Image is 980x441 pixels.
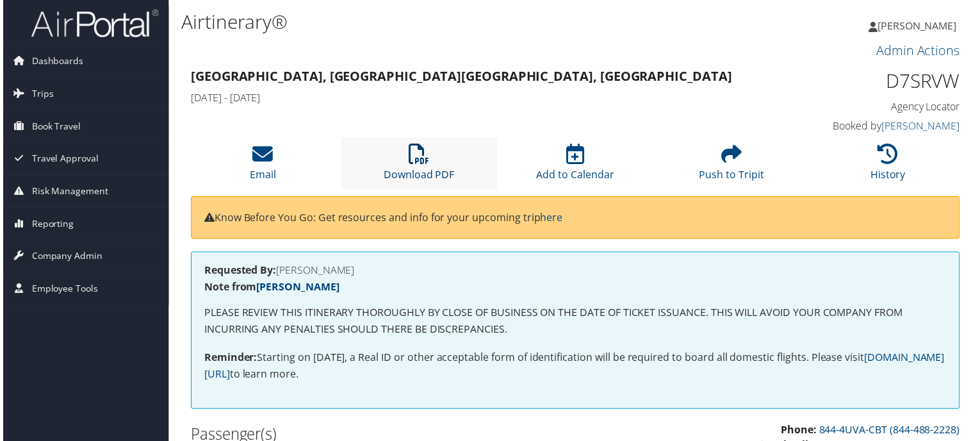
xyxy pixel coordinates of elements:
[784,119,963,133] h4: Booked by
[29,176,106,208] span: Risk Management
[29,274,95,306] span: Employee Tools
[28,8,156,38] img: airportal-logo.png
[29,242,100,274] span: Company Admin
[701,152,766,183] a: Push to Tripit
[202,281,338,295] strong: Note from
[880,19,960,33] span: [PERSON_NAME]
[202,267,949,277] h4: [PERSON_NAME]
[202,353,947,383] a: [DOMAIN_NAME][URL]
[202,352,949,385] p: Starting on [DATE], a Real ID or other acceptable form of identification will be required to boar...
[383,152,454,183] a: Download PDF
[189,68,733,85] strong: [GEOGRAPHIC_DATA], [GEOGRAPHIC_DATA] [GEOGRAPHIC_DATA], [GEOGRAPHIC_DATA]
[248,152,274,183] a: Email
[255,281,338,295] a: [PERSON_NAME]
[537,152,615,183] a: Add to Calendar
[541,212,563,226] a: here
[873,152,908,183] a: History
[871,6,972,45] a: [PERSON_NAME]
[29,46,81,78] span: Dashboards
[202,265,275,279] strong: Requested By:
[884,119,963,133] a: [PERSON_NAME]
[29,209,71,241] span: Reporting
[821,425,963,439] a: 844-4UVA-CBT (844-488-2228)
[29,144,96,176] span: Travel Approval
[179,8,708,35] h1: Airtinerary®
[29,111,78,143] span: Book Travel
[189,91,765,105] h4: [DATE] - [DATE]
[202,306,949,339] p: PLEASE REVIEW THIS ITINERARY THOROUGHLY BY CLOSE OF BUSINESS ON THE DATE OF TICKET ISSUANCE. THIS...
[783,425,819,439] strong: Phone:
[879,42,963,60] a: Admin Actions
[784,100,963,114] h4: Agency Locator
[784,68,963,95] h1: D7SRVW
[202,211,949,228] p: Know Before You Go: Get resources and info for your upcoming trip
[29,78,51,110] span: Trips
[202,353,256,367] strong: Reminder:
